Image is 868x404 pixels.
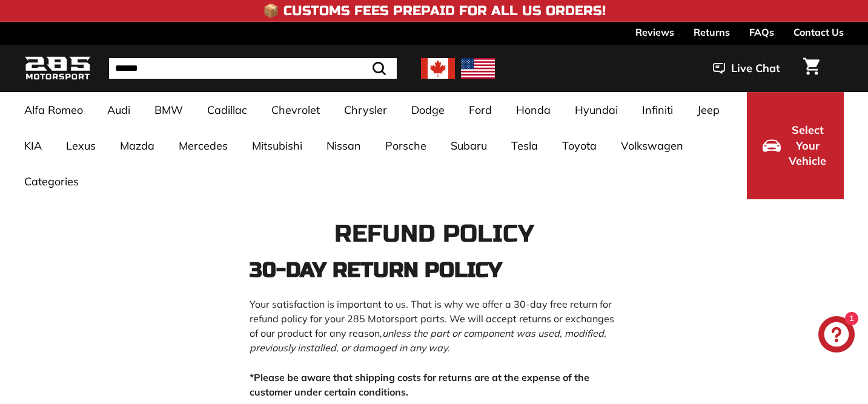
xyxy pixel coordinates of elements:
a: Audi [95,92,142,128]
input: Search [109,58,397,79]
button: Select Your Vehicle [747,92,844,199]
span: Live Chat [731,61,780,76]
a: Mercedes [167,128,240,164]
a: Volkswagen [609,128,695,164]
a: Jeep [685,92,732,128]
span: Select Your Vehicle [787,122,828,169]
a: Toyota [550,128,609,164]
a: FAQs [749,22,774,42]
a: Subaru [439,128,499,164]
a: KIA [12,128,54,164]
a: Tesla [499,128,550,164]
p: Your satisfaction is important to us. That is why we offer a 30-day free return for refund policy... [250,297,619,355]
h1: Refund policy [250,220,619,247]
a: Mazda [108,128,167,164]
strong: 30-DAY RETURN POLICY [250,258,502,282]
a: Reviews [635,22,674,42]
a: Honda [504,92,563,128]
a: Nissan [314,128,373,164]
a: Mitsubishi [240,128,314,164]
strong: *Please be aware that shipping costs for returns are at the expense of the customer under certain... [250,371,589,398]
a: Cadillac [195,92,259,128]
a: Alfa Romeo [12,92,95,128]
a: Chevrolet [259,92,332,128]
a: Returns [694,22,730,42]
h4: 📦 Customs Fees Prepaid for All US Orders! [263,4,606,18]
a: BMW [142,92,195,128]
a: Categories [12,164,91,199]
em: unless the part or component was used, modified, previously installed, or damaged in any way [250,327,606,354]
a: Chrysler [332,92,399,128]
a: Ford [457,92,504,128]
img: Logo_285_Motorsport_areodynamics_components [24,55,91,83]
a: Porsche [373,128,439,164]
a: Lexus [54,128,108,164]
inbox-online-store-chat: Shopify online store chat [815,316,858,356]
a: Cart [796,48,827,89]
a: Dodge [399,92,457,128]
button: Live Chat [697,53,796,84]
a: Hyundai [563,92,630,128]
a: Infiniti [630,92,685,128]
a: Contact Us [793,22,844,42]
